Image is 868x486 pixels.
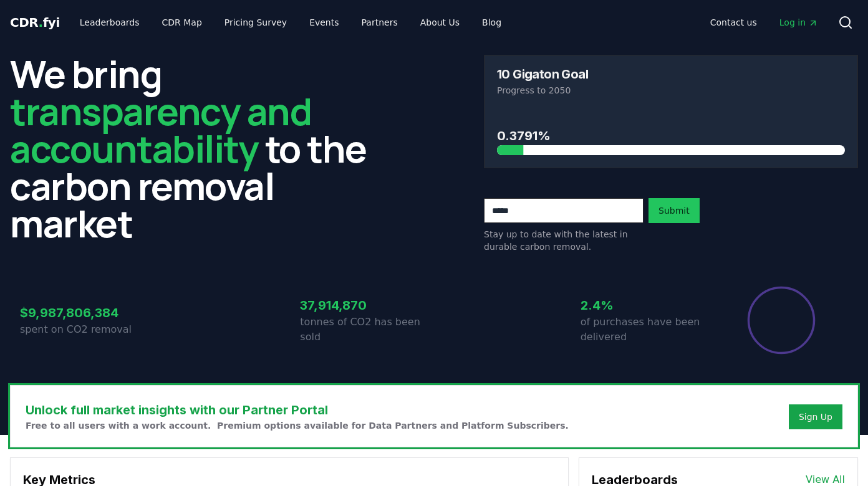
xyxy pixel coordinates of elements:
p: Stay up to date with the latest in durable carbon removal. [484,228,644,253]
a: About Us [410,11,470,34]
a: CDR Map [152,11,212,34]
a: CDR.fyi [10,14,60,31]
nav: Main [700,11,828,34]
button: Submit [649,198,700,223]
a: Leaderboards [70,11,150,34]
a: Pricing Survey [215,11,297,34]
h3: 0.3791% [497,126,845,145]
h3: $9,987,806,384 [20,303,154,322]
a: Contact us [700,11,767,34]
span: transparency and accountability [10,85,311,174]
h3: 10 Gigaton Goal [497,68,588,80]
a: Partners [352,11,408,34]
a: Blog [472,11,511,34]
button: Sign Up [789,404,842,429]
p: of purchases have been delivered [581,315,715,345]
span: Log in [779,16,818,29]
h3: 37,914,870 [300,296,434,315]
h3: 2.4% [581,296,715,315]
a: Events [299,11,349,34]
p: Progress to 2050 [497,84,845,97]
a: Sign Up [799,411,832,423]
span: CDR fyi [10,15,60,30]
a: Log in [769,11,828,34]
div: Percentage of sales delivered [746,285,816,355]
p: Free to all users with a work account. Premium options available for Data Partners and Platform S... [26,419,569,432]
span: . [39,15,43,30]
h2: We bring to the carbon removal market [10,55,384,242]
h3: Unlock full market insights with our Partner Portal [26,401,569,419]
nav: Main [70,11,511,34]
p: spent on CO2 removal [20,322,154,337]
p: tonnes of CO2 has been sold [300,315,434,345]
